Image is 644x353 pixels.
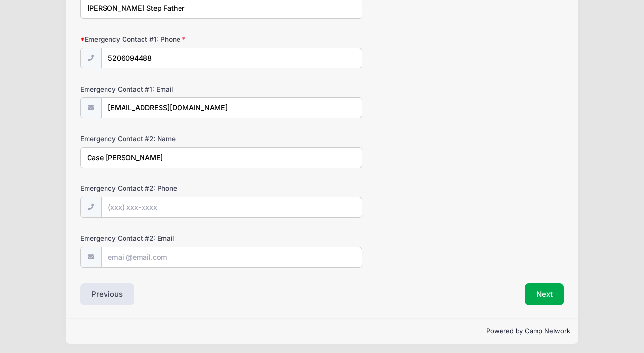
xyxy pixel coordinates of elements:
label: Emergency Contact #1: Phone [80,34,242,44]
label: Emergency Contact #1: Email [80,84,242,94]
label: Emergency Contact #2: Name [80,134,242,144]
label: Emergency Contact #2: Phone [80,184,242,193]
input: (xxx) xxx-xxxx [101,48,362,68]
p: Powered by Camp Network [74,326,571,336]
input: (xxx) xxx-xxxx [101,197,362,218]
input: email@email.com [101,247,362,268]
input: email@email.com [101,97,362,118]
button: Previous [80,283,135,305]
button: Next [525,283,564,305]
label: Emergency Contact #2: Email [80,234,242,243]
